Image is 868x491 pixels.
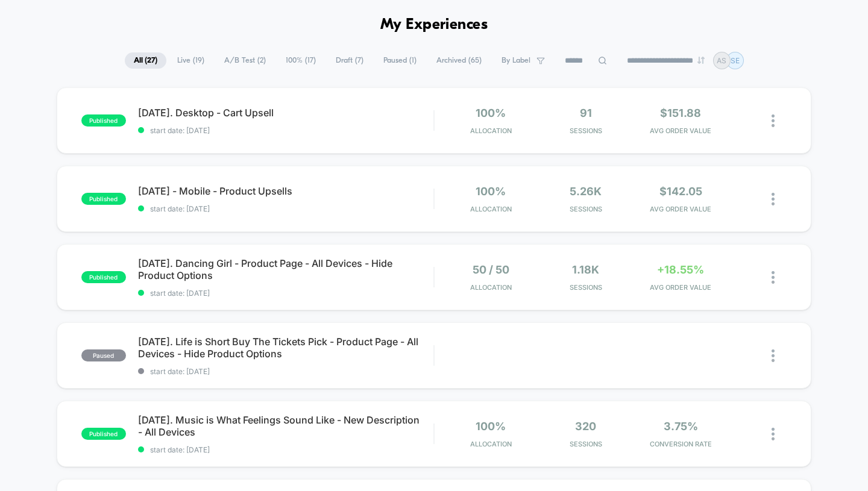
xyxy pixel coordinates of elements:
span: [DATE] - Mobile - Product Upsells [138,185,434,197]
span: Sessions [541,205,630,213]
span: published [81,114,126,127]
span: Allocation [470,205,512,213]
span: start date: [DATE] [138,367,434,376]
p: AS [717,56,726,65]
span: 1.18k [572,263,599,276]
span: Sessions [541,440,630,448]
span: published [81,428,126,440]
span: Draft ( 7 ) [327,52,373,69]
span: start date: [DATE] [138,126,434,135]
span: 3.75% [664,420,698,433]
span: AVG ORDER VALUE [637,283,725,292]
span: [DATE]. Dancing Girl - Product Page - All Devices - Hide Product Options [138,257,434,281]
span: A/B Test ( 2 ) [215,52,275,69]
span: [DATE]. Life is Short Buy The Tickets Pick - Product Page - All Devices - Hide Product Options [138,336,434,360]
span: CONVERSION RATE [637,440,725,448]
span: By Label [502,56,530,65]
img: close [772,349,775,362]
span: Archived ( 65 ) [427,52,491,69]
span: Live ( 19 ) [168,52,213,69]
span: $142.05 [659,185,702,198]
span: 100% [476,420,506,433]
h1: My Experiences [380,16,488,34]
span: AVG ORDER VALUE [637,127,725,135]
span: AVG ORDER VALUE [637,205,725,213]
span: Allocation [470,440,512,448]
span: published [81,271,126,283]
img: close [772,114,775,127]
img: end [697,57,705,64]
span: published [81,193,126,205]
span: Allocation [470,127,512,135]
span: All ( 27 ) [125,52,166,69]
span: 50 / 50 [473,263,509,276]
img: close [772,428,775,440]
span: [DATE]. Music is What Feelings Sound Like - New Description - All Devices [138,414,434,438]
span: Sessions [541,127,630,135]
span: 100% [476,185,506,198]
img: close [772,193,775,205]
span: Paused ( 1 ) [374,52,426,69]
span: [DATE]. Desktop - Cart Upsell [138,107,434,119]
span: +18.55% [657,263,704,276]
span: 320 [575,420,596,433]
span: Sessions [541,283,630,292]
span: 91 [580,107,592,119]
span: start date: [DATE] [138,289,434,298]
span: start date: [DATE] [138,204,434,213]
span: 5.26k [570,185,602,198]
img: close [772,271,775,284]
span: 100% ( 17 ) [277,52,325,69]
span: paused [81,349,126,361]
span: start date: [DATE] [138,445,434,454]
span: $151.88 [660,107,701,119]
span: Allocation [470,283,512,292]
span: 100% [476,107,506,119]
p: SE [731,56,740,65]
